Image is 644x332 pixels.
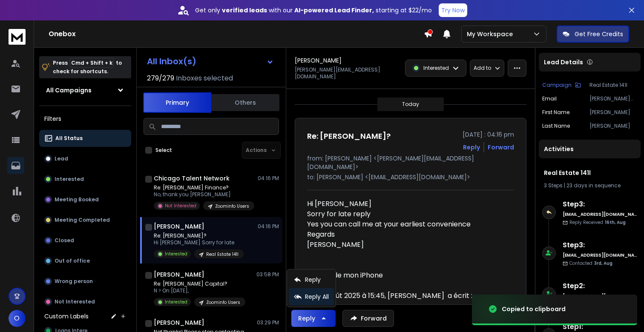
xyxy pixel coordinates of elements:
p: Last Name [542,123,570,129]
p: Out of office [55,258,90,264]
p: Interested [55,176,84,183]
p: Zoominfo Users [206,299,240,306]
h6: Step 2 : [563,281,637,291]
h1: [PERSON_NAME] [154,318,204,327]
button: Reply [291,310,336,327]
button: All Campaigns [39,82,131,99]
p: Wrong person [55,278,93,285]
h1: [PERSON_NAME] [154,270,204,279]
p: Try Now [441,6,465,14]
button: All Inbox(s) [140,53,281,70]
h6: Step 3 : [563,199,637,209]
p: 03:58 PM [256,271,279,278]
h1: Real Estate 141l [544,169,635,177]
button: Meeting Completed [39,212,131,229]
p: Re: [PERSON_NAME] Finance? [154,184,254,191]
span: Cmd + Shift + k [70,58,114,68]
p: Real Estate 141l [589,82,637,89]
p: Reply Received [569,219,626,226]
button: Wrong person [39,273,131,290]
p: Zoominfo Users [215,203,249,209]
button: Meeting Booked [39,191,131,208]
h1: All Campaigns [46,86,92,94]
p: Closed [55,237,74,244]
p: from: [PERSON_NAME] <[PERSON_NAME][EMAIL_ADDRESS][DOMAIN_NAME]> [307,154,514,171]
span: 3rd, Aug [594,260,612,266]
h6: [EMAIL_ADDRESS][DOMAIN_NAME] [563,252,637,258]
button: Others [211,93,279,112]
span: 279 / 279 [147,73,174,83]
label: Select [155,147,172,154]
div: Activities [539,140,641,158]
p: Interested [165,299,187,305]
p: Re: [PERSON_NAME] Capital? [154,280,245,287]
p: Reply All [305,292,329,301]
span: 16th, Aug [605,219,626,226]
span: 23 days in sequence [566,182,621,189]
p: Interested [423,65,449,72]
button: Not Interested [39,293,131,310]
strong: AI-powered Lead Finder, [294,6,374,14]
button: O [9,310,26,327]
p: All Status [55,135,83,142]
h1: Onebox [49,29,424,39]
p: Hi [PERSON_NAME] Sorry for late [154,239,244,246]
p: [PERSON_NAME][EMAIL_ADDRESS][DOMAIN_NAME] [295,66,400,80]
p: Contacted [569,260,612,266]
p: Lead [55,155,68,162]
h1: All Inbox(s) [147,57,196,66]
p: Today [402,101,419,108]
p: Reply [305,275,321,284]
p: Meeting Booked [55,196,99,203]
h3: Filters [39,113,131,125]
h6: [EMAIL_ADDRESS][DOMAIN_NAME] [563,211,637,218]
h1: Chicago Talent Network [154,174,230,183]
button: Forward [342,310,394,327]
img: logo [9,29,26,45]
p: Get Free Credits [575,30,623,38]
p: First Name [542,109,569,116]
p: 04:16 PM [258,175,279,182]
strong: verified leads [222,6,267,14]
h1: [PERSON_NAME] [154,222,204,231]
h1: [PERSON_NAME] [295,56,342,65]
p: Press to check for shortcuts. [53,59,122,76]
button: Reply [463,143,480,152]
button: Primary [143,92,211,113]
p: [PERSON_NAME] [589,109,637,116]
p: Add to [474,65,491,72]
p: My Workspace [467,30,516,38]
div: Copied to clipboard [502,305,566,313]
p: Campaign [542,82,572,89]
h3: Custom Labels [44,312,89,321]
p: [PERSON_NAME][EMAIL_ADDRESS][DOMAIN_NAME] [589,95,637,102]
button: Interested [39,171,131,188]
h3: Inboxes selected [176,73,233,83]
button: Get Free Credits [557,26,629,43]
div: | [544,182,635,189]
p: Get only with our starting at $22/mo [195,6,432,14]
button: Lead [39,150,131,167]
p: Not Interested [165,203,196,209]
p: No, thank you [PERSON_NAME] [154,191,254,198]
p: N > On [DATE], [154,287,245,294]
button: Closed [39,232,131,249]
p: [DATE] : 04:16 pm [463,130,514,139]
p: Lead Details [544,58,583,66]
div: Reply [298,314,315,323]
p: [PERSON_NAME] [589,123,637,129]
p: Meeting Completed [55,217,110,223]
button: Try Now [439,3,467,17]
p: 03:29 PM [257,319,279,326]
h6: Step 3 : [563,240,637,250]
p: Interested [165,251,187,257]
p: 04:16 PM [258,223,279,230]
h1: Re: [PERSON_NAME]? [307,130,391,142]
button: All Status [39,130,131,147]
button: Out of office [39,252,131,269]
p: Not Interested [55,298,95,305]
span: 3 Steps [544,182,563,189]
